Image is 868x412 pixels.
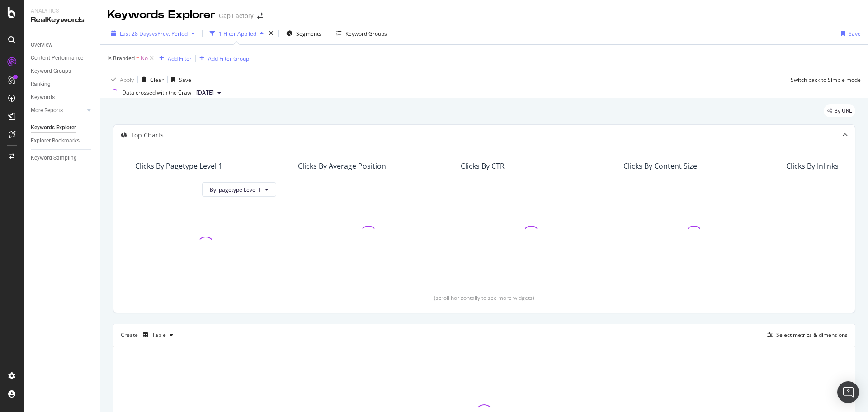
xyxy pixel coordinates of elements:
div: Explorer Bookmarks [31,136,80,146]
div: Ranking [31,80,51,89]
div: Gap Factory [219,11,254,20]
div: Keywords [31,93,55,102]
span: Is Branded [108,54,135,62]
span: vs Prev. Period [152,30,188,38]
div: Analytics [31,7,93,15]
a: More Reports [31,106,85,115]
div: Keywords Explorer [31,123,76,133]
button: Switch back to Simple mode [787,72,861,87]
div: Save [849,30,861,38]
div: Add Filter [168,55,192,62]
button: Save [837,26,861,41]
button: Save [168,72,191,87]
button: Add Filter [156,53,192,64]
span: No [141,52,148,65]
div: Keyword Groups [31,66,71,76]
div: RealKeywords [31,15,93,25]
button: [DATE] [193,87,225,98]
a: Ranking [31,80,94,89]
div: Apply [120,76,134,84]
a: Explorer Bookmarks [31,136,94,146]
span: By URL [834,108,852,114]
div: Clear [150,76,164,84]
div: Data crossed with the Crawl [122,89,193,97]
div: legacy label [824,104,855,117]
div: Open Intercom Messenger [837,381,859,403]
button: Keyword Groups [333,26,391,41]
div: Keyword Groups [345,30,387,38]
div: Top Charts [131,131,164,140]
div: Content Performance [31,53,83,63]
a: Overview [31,40,94,50]
div: Save [179,76,191,84]
div: (scroll horizontally to see more widgets) [124,294,844,302]
div: Clicks By Content Size [623,161,697,170]
div: Keyword Sampling [31,153,77,163]
div: Overview [31,40,52,50]
div: Select metrics & dimensions [776,331,848,339]
button: By: pagetype Level 1 [202,182,276,197]
div: Clicks By Average Position [298,161,386,170]
span: By: pagetype Level 1 [210,186,261,194]
button: Last 28 DaysvsPrev. Period [108,26,198,41]
div: More Reports [31,106,63,115]
button: Table [139,328,177,342]
div: Clicks By pagetype Level 1 [135,161,222,170]
div: Clicks By CTR [461,161,505,170]
span: Segments [296,30,321,38]
button: Segments [283,26,325,41]
span: = [136,54,139,62]
div: Table [152,332,166,338]
span: 2025 Sep. 17th [196,89,214,97]
a: Keywords Explorer [31,123,94,133]
span: Last 28 Days [120,30,152,38]
div: times [267,29,275,38]
div: Clicks By Inlinks [786,161,839,170]
button: 1 Filter Applied [206,26,267,41]
button: Apply [108,72,134,87]
div: Keywords Explorer [108,7,215,23]
button: Add Filter Group [196,53,249,64]
button: Clear [138,72,164,87]
a: Keyword Groups [31,66,94,76]
a: Keywords [31,93,94,102]
div: Create [121,328,177,342]
a: Keyword Sampling [31,153,94,163]
div: Add Filter Group [208,55,249,62]
a: Content Performance [31,53,94,63]
button: Select metrics & dimensions [764,330,848,341]
div: arrow-right-arrow-left [257,13,263,19]
div: Switch back to Simple mode [791,76,861,84]
div: 1 Filter Applied [219,30,256,38]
